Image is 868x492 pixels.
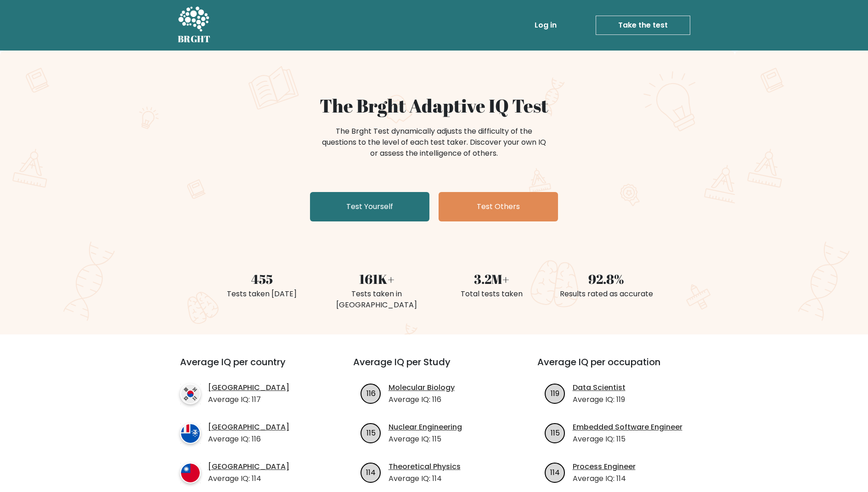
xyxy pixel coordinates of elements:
a: Molecular Biology [389,382,455,393]
img: country [180,423,201,444]
p: Average IQ: 114 [573,473,636,484]
img: country [180,384,201,404]
img: country [180,463,201,483]
p: Average IQ: 117 [208,394,289,405]
h1: The Brght Adaptive IQ Test [210,95,658,117]
p: Average IQ: 116 [389,394,455,405]
text: 116 [366,388,375,398]
div: Total tests taken [440,288,543,300]
a: Take the test [596,16,690,35]
h3: Average IQ per country [180,356,320,379]
text: 114 [550,467,560,477]
div: 3.2M+ [440,269,543,288]
div: Tests taken [DATE] [210,288,314,300]
text: 119 [551,388,559,398]
div: 455 [210,269,314,288]
h3: Average IQ per Study [353,356,515,379]
a: Data Scientist [573,382,626,393]
a: [GEOGRAPHIC_DATA] [208,382,289,393]
a: [GEOGRAPHIC_DATA] [208,422,289,433]
p: Average IQ: 115 [389,434,462,445]
a: Nuclear Engineering [389,422,462,433]
div: The Brght Test dynamically adjusts the difficulty of the questions to the level of each test take... [319,126,549,159]
div: Results rated as accurate [554,288,658,300]
a: BRGHT [178,4,211,47]
a: Embedded Software Engineer [573,422,682,433]
p: Average IQ: 119 [573,394,626,405]
div: 161K+ [325,269,428,288]
a: Process Engineer [573,461,636,472]
a: [GEOGRAPHIC_DATA] [208,461,289,472]
a: Test Others [439,192,558,221]
h5: BRGHT [178,34,211,45]
div: 92.8% [554,269,658,288]
text: 114 [366,467,376,477]
p: Average IQ: 116 [208,434,289,445]
text: 115 [366,427,375,438]
p: Average IQ: 114 [208,473,289,484]
p: Average IQ: 115 [573,434,682,445]
a: Theoretical Physics [389,461,461,472]
a: Test Yourself [310,192,429,221]
div: Tests taken in [GEOGRAPHIC_DATA] [325,288,428,311]
a: Log in [531,16,560,34]
text: 115 [550,427,559,438]
p: Average IQ: 114 [389,473,461,484]
h3: Average IQ per occupation [537,356,699,379]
